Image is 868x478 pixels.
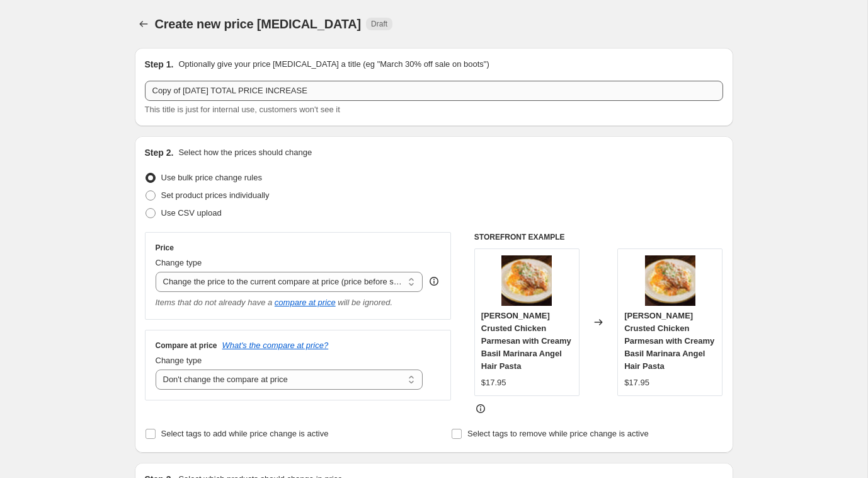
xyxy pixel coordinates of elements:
span: Create new price [MEDICAL_DATA] [155,17,362,31]
h2: Step 1. [145,58,174,71]
p: Optionally give your price [MEDICAL_DATA] a title (eg "March 30% off sale on boots") [178,58,489,71]
button: Price change jobs [135,15,152,33]
h6: STOREFRONT EXAMPLE [474,232,723,242]
span: [PERSON_NAME] Crusted Chicken Parmesan with Creamy Basil Marinara Angel Hair Pasta [624,311,714,371]
span: Change type [156,356,202,365]
span: [PERSON_NAME] Crusted Chicken Parmesan with Creamy Basil Marinara Angel Hair Pasta [481,311,571,371]
i: will be ignored. [338,298,392,307]
span: Set product prices individually [161,190,270,200]
span: Select tags to add while price change is active [161,429,329,438]
h3: Price [156,243,174,253]
p: Select how the prices should change [178,146,312,159]
span: Change type [156,258,202,267]
input: 30% off holiday sale [145,81,723,101]
span: Draft [371,19,387,29]
div: $17.95 [624,376,649,389]
h3: Compare at price [156,341,217,351]
span: Use CSV upload [161,208,222,218]
span: Select tags to remove while price change is active [467,429,649,438]
div: help [428,275,440,288]
h2: Step 2. [145,146,174,159]
span: Use bulk price change rules [161,173,262,182]
button: compare at price [275,298,336,307]
img: Chicken-Parmesan-2_80x.jpg [501,255,552,306]
img: Chicken-Parmesan-2_80x.jpg [645,255,695,306]
div: $17.95 [481,376,506,389]
button: What's the compare at price? [222,341,329,350]
span: This title is just for internal use, customers won't see it [145,105,340,114]
i: Items that do not already have a [156,298,273,307]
